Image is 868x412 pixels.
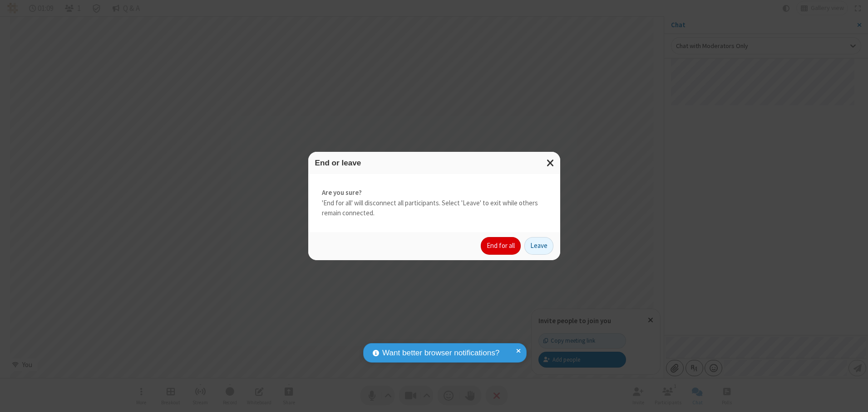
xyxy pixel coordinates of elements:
[315,159,553,167] h3: End or leave
[308,174,560,232] div: 'End for all' will disconnect all participants. Select 'Leave' to exit while others remain connec...
[322,188,547,198] strong: Are you sure?
[382,347,499,359] span: Want better browser notifications?
[481,237,521,255] button: End for all
[541,152,560,174] button: Close modal
[524,237,553,255] button: Leave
